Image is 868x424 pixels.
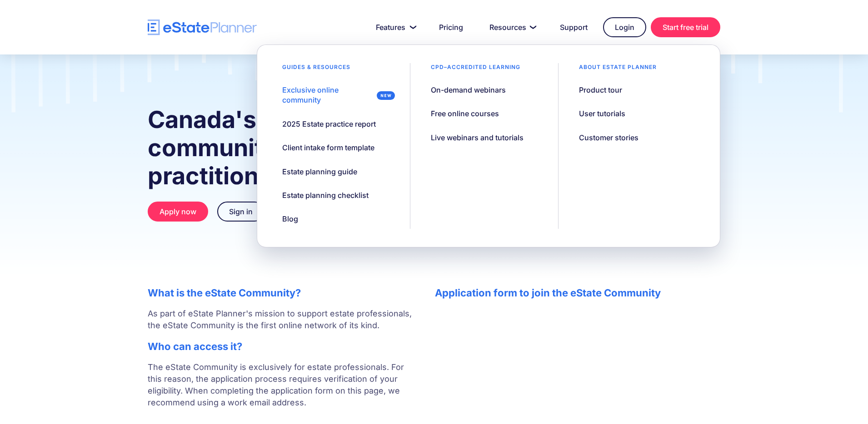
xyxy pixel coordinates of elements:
[148,287,417,299] h2: What is the eState Community?
[282,167,357,177] div: Estate planning guide
[431,85,506,95] div: On-demand webinars
[282,85,373,105] div: Exclusive online community
[419,80,517,99] a: On-demand webinars
[603,17,646,37] a: Login
[282,214,298,224] div: Blog
[217,202,264,222] a: Sign in
[431,108,499,118] div: Free online courses
[148,340,417,352] h2: Who can access it?
[419,63,532,76] div: CPD–accredited learning
[579,85,622,95] div: Product tour
[435,287,720,299] h2: Application form to join the eState Community
[282,119,376,129] div: 2025 Estate practice report
[419,128,535,147] a: Live webinars and tutorials
[419,104,510,123] a: Free online courses
[549,18,599,36] a: Support
[271,162,369,181] a: Estate planning guide
[479,18,544,36] a: Resources
[271,186,380,205] a: Estate planning checklist
[148,105,394,190] strong: Canada's online community for estate practitioners
[271,80,400,110] a: Exclusive online community
[579,133,639,143] div: Customer stories
[271,209,309,228] a: Blog
[282,143,374,153] div: Client intake form template
[579,108,625,118] div: User tutorials
[365,18,424,36] a: Features
[271,63,362,76] div: Guides & resources
[568,128,650,147] a: Customer stories
[148,202,208,222] a: Apply now
[148,361,417,420] p: The eState Community is exclusively for estate professionals. For this reason, the application pr...
[431,133,524,143] div: Live webinars and tutorials
[148,20,257,35] a: home
[271,114,387,133] a: 2025 Estate practice report
[568,104,637,123] a: User tutorials
[428,18,474,36] a: Pricing
[568,80,634,99] a: Product tour
[651,17,720,37] a: Start free trial
[271,138,386,157] a: Client intake form template
[568,63,668,76] div: About estate planner
[282,190,369,200] div: Estate planning checklist
[148,308,417,331] p: As part of eState Planner's mission to support estate professionals, the eState Community is the ...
